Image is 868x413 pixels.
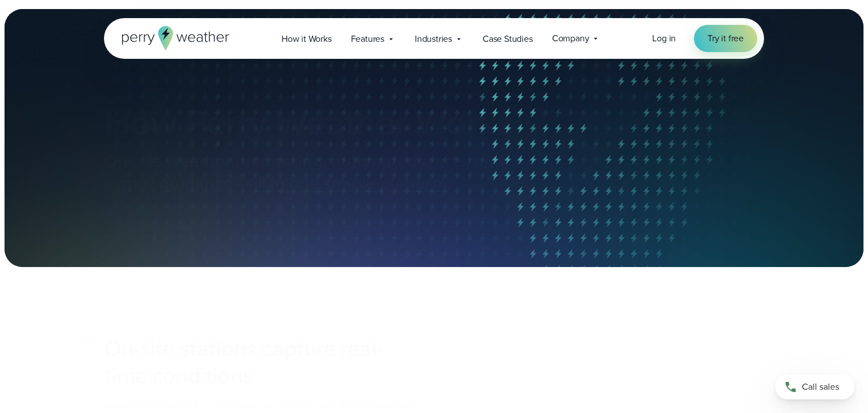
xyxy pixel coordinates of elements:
[473,27,542,50] a: Case Studies
[708,32,744,45] span: Try it free
[351,32,384,46] span: Features
[775,375,854,399] a: Call sales
[652,32,676,45] a: Log in
[281,32,332,46] span: How it Works
[483,32,533,46] span: Case Studies
[415,32,452,46] span: Industries
[802,380,839,394] span: Call sales
[652,32,676,45] span: Log in
[552,32,589,45] span: Company
[272,27,341,50] a: How it Works
[694,25,757,52] a: Try it free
